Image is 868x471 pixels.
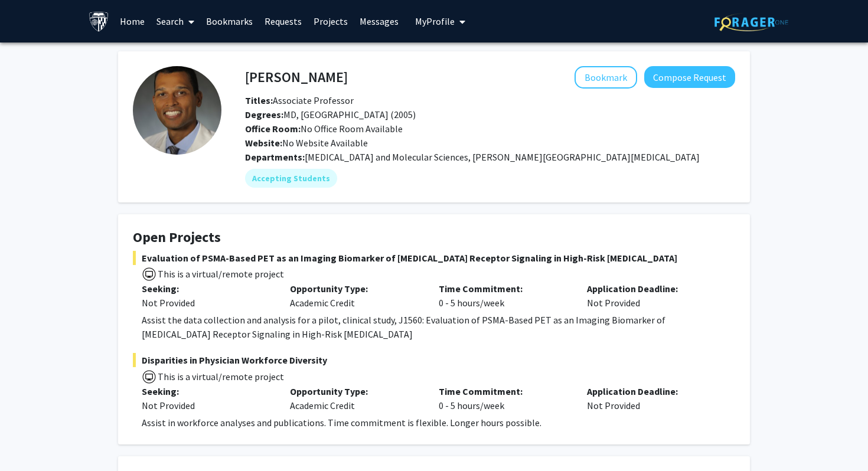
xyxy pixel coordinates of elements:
[245,94,273,106] b: Titles:
[142,296,272,310] div: Not Provided
[415,15,455,27] span: My Profile
[439,384,569,398] p: Time Commitment:
[281,282,429,310] div: Academic Credit
[644,66,735,88] button: Compose Request to Curtiland Deville
[578,384,726,413] div: Not Provided
[245,66,348,88] h4: [PERSON_NAME]
[89,11,109,32] img: Johns Hopkins University Logo
[156,371,284,382] span: This is a virtual/remote project
[259,1,308,42] a: Requests
[142,416,735,430] div: Assist in workforce analyses and publications. Time commitment is flexible. Longer hours possible.
[245,137,368,149] span: No Website Available
[290,384,420,398] p: Opportunity Type:
[714,13,788,31] img: ForagerOne Logo
[133,353,735,367] span: Disparities in Physician Workforce Diversity
[245,123,301,135] b: Office Room:
[305,151,700,163] span: [MEDICAL_DATA] and Molecular Sciences, [PERSON_NAME][GEOGRAPHIC_DATA][MEDICAL_DATA]
[142,282,272,296] p: Seeking:
[245,123,403,135] span: No Office Room Available
[578,282,726,310] div: Not Provided
[9,418,50,462] iframe: Chat
[133,251,735,265] span: Evaluation of PSMA-Based PET as an Imaging Biomarker of [MEDICAL_DATA] Receptor Signaling in High...
[354,1,404,42] a: Messages
[281,384,429,413] div: Academic Credit
[142,384,272,398] p: Seeking:
[575,66,637,89] button: Add Curtiland Deville to Bookmarks
[245,109,283,120] b: Degrees:
[142,398,272,413] div: Not Provided
[587,282,717,296] p: Application Deadline:
[245,169,337,188] mat-chip: Accepting Students
[290,282,420,296] p: Opportunity Type:
[308,1,354,42] a: Projects
[114,1,151,42] a: Home
[245,137,282,149] b: Website:
[439,282,569,296] p: Time Commitment:
[245,94,354,106] span: Associate Professor
[133,229,735,246] h4: Open Projects
[142,313,735,341] div: Assist the data collection and analysis for a pilot, clinical study, J1560: Evaluation of PSMA-Ba...
[151,1,200,42] a: Search
[156,268,284,280] span: This is a virtual/remote project
[245,151,305,163] b: Departments:
[133,66,221,155] img: Profile Picture
[587,384,717,398] p: Application Deadline:
[200,1,259,42] a: Bookmarks
[430,384,578,413] div: 0 - 5 hours/week
[245,109,416,120] span: MD, [GEOGRAPHIC_DATA] (2005)
[430,282,578,310] div: 0 - 5 hours/week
